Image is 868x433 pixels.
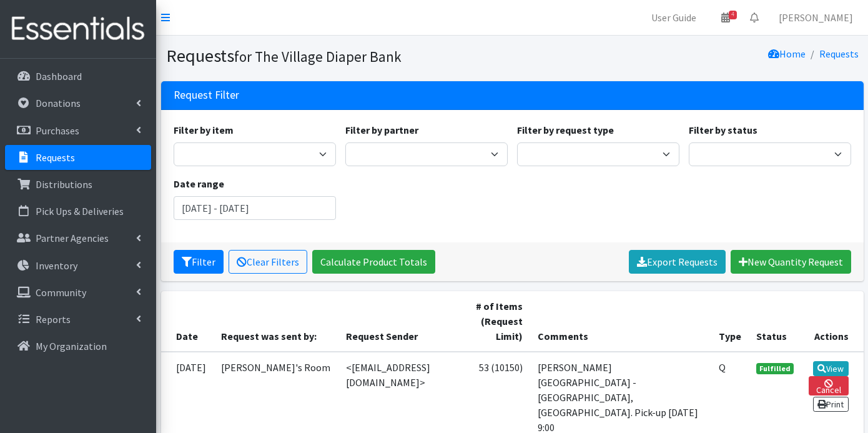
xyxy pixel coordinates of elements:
[729,11,737,19] span: 4
[468,291,530,352] th: # of Items (Request Limit)
[36,178,92,191] p: Distributions
[36,259,77,272] p: Inventory
[174,176,224,191] label: Date range
[161,291,214,352] th: Date
[5,64,151,89] a: Dashboard
[166,45,508,67] h1: Requests
[768,47,806,60] a: Home
[36,70,82,82] p: Dashboard
[5,145,151,170] a: Requests
[629,250,726,274] a: Export Requests
[731,250,851,274] a: New Quantity Request
[36,124,79,137] p: Purchases
[749,291,801,352] th: Status
[769,5,863,30] a: [PERSON_NAME]
[36,97,81,109] p: Donations
[36,286,86,299] p: Community
[5,307,151,332] a: Reports
[36,340,107,352] p: My Organization
[5,8,151,50] img: HumanEssentials
[5,226,151,251] a: Partner Agencies
[813,361,849,376] a: View
[174,250,224,274] button: Filter
[809,376,849,396] a: Cancel
[813,397,849,412] a: Print
[711,291,749,352] th: Type
[36,232,109,244] p: Partner Agencies
[36,151,75,164] p: Requests
[36,313,71,326] p: Reports
[5,91,151,116] a: Donations
[214,291,338,352] th: Request was sent by:
[174,196,336,220] input: January 1, 2011 - December 31, 2011
[530,291,711,352] th: Comments
[345,122,418,137] label: Filter by partner
[338,291,468,352] th: Request Sender
[819,47,859,60] a: Requests
[5,253,151,278] a: Inventory
[5,199,151,224] a: Pick Ups & Deliveries
[711,5,740,30] a: 4
[174,89,239,102] h3: Request Filter
[312,250,435,274] a: Calculate Product Totals
[641,5,706,30] a: User Guide
[689,122,757,137] label: Filter by status
[174,122,234,137] label: Filter by item
[801,291,864,352] th: Actions
[517,122,614,137] label: Filter by request type
[5,172,151,197] a: Distributions
[36,205,124,217] p: Pick Ups & Deliveries
[719,361,726,374] abbr: Quantity
[5,334,151,359] a: My Organization
[229,250,307,274] a: Clear Filters
[234,47,402,66] small: for The Village Diaper Bank
[756,363,794,374] span: Fulfilled
[5,280,151,305] a: Community
[5,118,151,143] a: Purchases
